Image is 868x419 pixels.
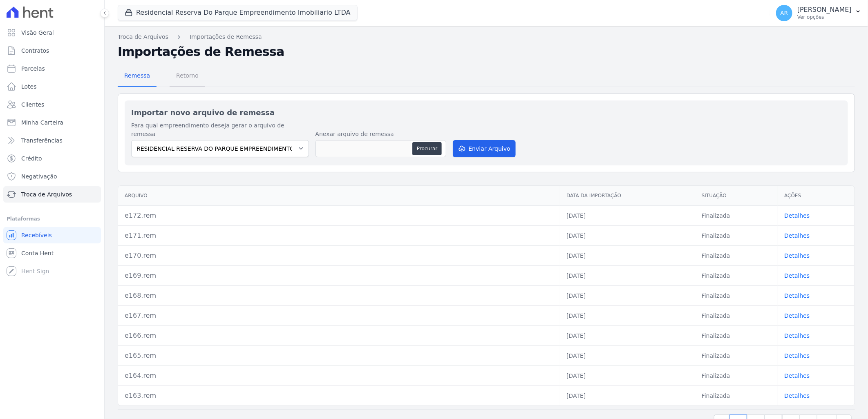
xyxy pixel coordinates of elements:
div: e164.rem [125,371,553,381]
td: [DATE] [560,386,695,406]
td: [DATE] [560,285,695,305]
a: Minha Carteira [3,114,101,131]
a: Detalhes [784,332,810,339]
td: [DATE] [560,265,695,285]
button: Enviar Arquivo [453,140,516,157]
td: Finalizada [695,205,778,225]
span: Remessa [119,67,155,84]
a: Detalhes [784,372,810,379]
th: Arquivo [118,186,560,206]
h2: Importar novo arquivo de remessa [131,107,841,118]
div: e169.rem [125,271,553,281]
td: [DATE] [560,366,695,386]
td: Finalizada [695,345,778,366]
a: Detalhes [784,252,810,259]
td: [DATE] [560,225,695,245]
a: Crédito [3,150,101,167]
th: Data da Importação [560,186,695,206]
td: [DATE] [560,345,695,366]
span: Conta Hent [21,249,54,257]
span: Troca de Arquivos [21,190,72,198]
a: Detalhes [784,312,810,319]
td: [DATE] [560,245,695,265]
div: e170.rem [125,251,553,261]
a: Clientes [3,96,101,113]
a: Contratos [3,42,101,59]
p: [PERSON_NAME] [797,6,852,14]
td: [DATE] [560,305,695,325]
button: Procurar [412,142,442,155]
a: Detalhes [784,272,810,279]
a: Troca de Arquivos [3,186,101,203]
span: Negativação [21,172,57,181]
span: Retorno [171,67,204,84]
span: Recebíveis [21,231,52,239]
th: Ações [778,186,855,206]
div: e168.rem [125,291,553,301]
div: e166.rem [125,331,553,341]
td: Finalizada [695,225,778,245]
button: AR [PERSON_NAME] Ver opções [770,2,868,25]
td: Finalizada [695,245,778,265]
a: Conta Hent [3,245,101,261]
a: Visão Geral [3,25,101,41]
td: [DATE] [560,325,695,345]
td: Finalizada [695,265,778,285]
span: Lotes [21,82,37,91]
a: Retorno [170,66,205,87]
td: Finalizada [695,386,778,406]
a: Detalhes [784,212,810,219]
td: Finalizada [695,325,778,345]
td: Finalizada [695,305,778,325]
div: e165.rem [125,351,553,361]
a: Remessa [118,66,157,87]
span: Minha Carteira [21,118,63,127]
a: Importações de Remessa [190,33,262,41]
span: Visão Geral [21,29,54,37]
div: e171.rem [125,231,553,241]
span: Clientes [21,100,44,109]
div: e167.rem [125,311,553,321]
a: Parcelas [3,60,101,77]
a: Detalhes [784,352,810,359]
div: e172.rem [125,211,553,221]
span: Parcelas [21,65,45,73]
a: Lotes [3,78,101,95]
td: Finalizada [695,366,778,386]
a: Transferências [3,132,101,149]
p: Ver opções [797,14,852,20]
nav: Breadcrumb [118,33,855,41]
label: Anexar arquivo de remessa [315,130,446,138]
nav: Tab selector [118,66,205,87]
button: Residencial Reserva Do Parque Empreendimento Imobiliario LTDA [118,5,358,20]
td: [DATE] [560,205,695,225]
span: Crédito [21,154,42,163]
a: Detalhes [784,292,810,299]
div: Plataformas [7,214,98,224]
label: Para qual empreendimento deseja gerar o arquivo de remessa [131,121,309,138]
h2: Importações de Remessa [118,45,855,59]
td: Finalizada [695,285,778,305]
a: Negativação [3,168,101,185]
span: AR [780,10,788,16]
a: Detalhes [784,392,810,399]
a: Troca de Arquivos [118,33,168,41]
a: Recebíveis [3,227,101,243]
a: Detalhes [784,232,810,239]
th: Situação [695,186,778,206]
span: Contratos [21,47,49,55]
span: Transferências [21,136,63,145]
div: e163.rem [125,391,553,401]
